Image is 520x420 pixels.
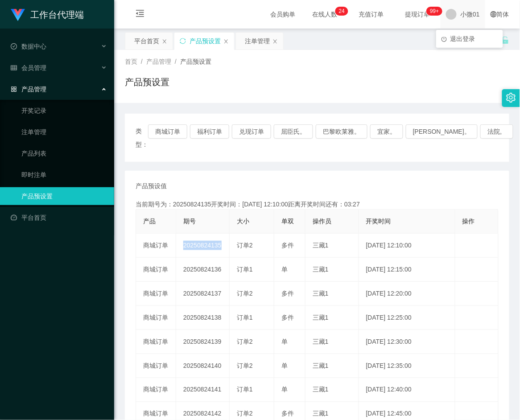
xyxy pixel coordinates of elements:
span: 操作员 [313,218,331,225]
span: 退出登录 [450,35,475,42]
font: 数据中心 [21,43,46,50]
font: 产品管理 [21,86,46,93]
span: 订单2 [237,362,253,369]
span: 单 [281,386,288,393]
a: 开奖记录 [21,102,107,119]
i: 图标： global [491,11,497,17]
i: 图标： 关闭 [223,39,229,44]
font: 充值订单 [359,11,384,18]
span: 单 [281,362,288,369]
td: [DATE] 12:30:00 [359,330,455,354]
i: 图标： menu-fold [125,0,155,29]
td: 商城订单 [136,378,176,402]
span: 产品 [143,218,156,225]
td: 20250824137 [176,282,230,306]
i: 图标： AppStore-O [11,86,17,92]
font: 提现订单 [405,11,430,18]
span: 首页 [125,58,137,65]
td: [DATE] 12:35:00 [359,354,455,378]
a: 图标： 仪表板平台首页 [11,209,107,226]
a: 注单管理 [21,123,107,141]
span: 订单1 [237,314,253,321]
i: 图标： 关闭 [272,39,278,44]
td: 三藏1 [305,378,359,402]
img: logo.9652507e.png [11,9,25,21]
td: [DATE] 12:10:00 [359,234,455,258]
a: 即时注单 [21,166,107,184]
span: 多件 [281,410,294,417]
i: 图标： 解锁 [501,36,509,44]
td: 商城订单 [136,330,176,354]
span: 多件 [281,314,294,321]
span: 期号 [183,218,196,225]
td: [DATE] 12:40:00 [359,378,455,402]
span: 产品预设值 [136,181,167,191]
td: 20250824138 [176,306,230,330]
span: 订单2 [237,290,253,297]
i: 图标： 关闭 [162,39,167,44]
button: 福利订单 [190,124,229,139]
td: 三藏1 [305,258,359,282]
div: 当前期号为：20250824135开奖时间：[DATE] 12:10:00距离开奖时间还有：03:27 [136,200,499,209]
h1: 产品预设置 [125,75,169,89]
a: 工作台代理端 [11,11,84,18]
span: 多件 [281,242,294,249]
td: 20250824135 [176,234,230,258]
span: 开奖时间 [366,218,391,225]
span: 单双 [281,218,294,225]
p: 2 [339,7,342,16]
i: 图标： 同步 [180,38,186,44]
span: 操作 [462,218,475,225]
font: 会员管理 [21,64,46,71]
a: 产品列表 [21,144,107,162]
button: 兑现订单 [232,124,271,139]
font: 在线人数 [312,11,337,18]
a: 产品预设置 [21,187,107,205]
td: 商城订单 [136,354,176,378]
td: [DATE] 12:25:00 [359,306,455,330]
span: 订单1 [237,266,253,273]
td: [DATE] 12:15:00 [359,258,455,282]
span: 单 [281,266,288,273]
td: 三藏1 [305,306,359,330]
span: 订单2 [237,242,253,249]
span: 大小 [237,218,249,225]
span: / [175,58,177,65]
td: 商城订单 [136,282,176,306]
td: 20250824140 [176,354,230,378]
button: 巴黎欧莱雅。 [316,124,367,139]
i: 图标： table [11,65,17,71]
div: 产品预设置 [190,33,221,49]
button: 宜家。 [370,124,403,139]
sup: 947 [426,7,442,16]
button: 商城订单 [148,124,187,139]
td: 三藏1 [305,354,359,378]
td: 三藏1 [305,282,359,306]
span: 产品预设置 [180,58,211,65]
div: 平台首页 [134,33,159,49]
span: 订单2 [237,338,253,345]
td: 商城订单 [136,234,176,258]
span: 类型： [136,124,148,151]
span: 订单1 [237,386,253,393]
button: 法院。 [480,124,513,139]
i: 图标： check-circle-o [11,43,17,49]
td: 三藏1 [305,330,359,354]
span: 产品管理 [146,58,171,65]
td: 商城订单 [136,306,176,330]
i: 图标： 设置 [506,93,516,103]
p: 4 [342,7,345,16]
sup: 24 [335,7,348,16]
td: 20250824136 [176,258,230,282]
span: 单 [281,338,288,345]
font: 简体 [497,11,509,18]
span: 多件 [281,290,294,297]
span: / [141,58,143,65]
td: [DATE] 12:20:00 [359,282,455,306]
td: 20250824141 [176,378,230,402]
div: 注单管理 [245,33,270,49]
td: 三藏1 [305,234,359,258]
span: 订单2 [237,410,253,417]
td: 20250824139 [176,330,230,354]
h1: 工作台代理端 [30,0,84,29]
